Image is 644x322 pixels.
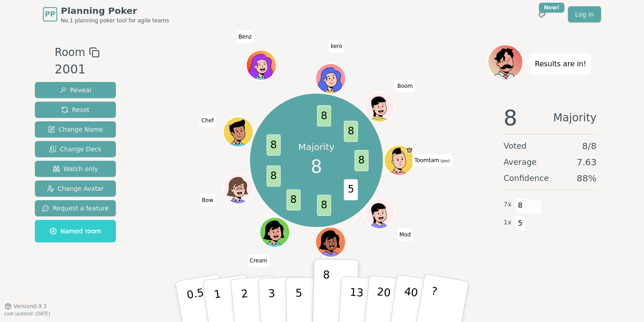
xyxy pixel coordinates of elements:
[43,4,169,24] a: PPPlanning PokerNo.1 planning poker tool for agile teams
[553,107,597,129] span: Majority
[53,164,98,173] span: Watch only
[504,218,512,228] span: 1 x
[199,115,216,127] span: Click to change your name
[13,303,47,310] span: Version 0.9.3
[344,179,358,200] span: 5
[35,102,116,118] button: Reset
[317,105,331,126] span: 8
[355,150,369,171] span: 8
[35,220,116,242] button: Named room
[439,159,450,163] span: (you)
[535,58,586,70] p: Results are in!
[504,156,537,168] span: Average
[504,200,512,210] span: 7 x
[515,216,525,231] span: 5
[385,146,413,175] button: Click to change your avatar
[247,254,269,267] span: Click to change your name
[504,107,517,129] span: 8
[534,6,550,22] button: New!
[406,146,414,154] span: Toomtam is the host
[35,82,116,98] button: Reveal
[61,105,89,114] span: Reset
[59,86,91,94] span: Reveal
[397,228,413,241] span: Click to change your name
[50,227,101,236] span: Named room
[267,134,281,155] span: 8
[236,30,254,43] span: Click to change your name
[412,154,452,167] span: Click to change your name
[35,200,116,216] button: Request a feature
[35,141,116,157] button: Change Deck
[328,40,344,52] span: Click to change your name
[35,121,116,137] button: Change Name
[504,140,527,152] span: Voted
[504,172,549,185] span: Confidence
[61,17,169,24] span: No.1 planning poker tool for agile teams
[200,194,216,206] span: Click to change your name
[298,141,335,153] p: Majority
[582,140,597,152] span: 8 / 8
[49,145,102,154] span: Change Deck
[311,153,322,180] span: 8
[35,180,116,197] button: Change Avatar
[568,6,601,22] a: Log in
[539,3,564,13] div: New!
[344,120,358,142] span: 8
[48,125,103,134] span: Change Name
[576,156,597,168] span: 7.63
[577,172,597,185] span: 88 %
[4,303,47,310] button: Version0.9.3
[55,44,85,60] span: Room
[287,189,301,210] span: 8
[47,184,104,193] span: Change Avatar
[42,204,109,213] span: Request a feature
[267,165,281,186] span: 8
[515,198,525,213] span: 8
[55,60,99,79] div: 2001
[61,4,169,17] span: Planning Poker
[317,194,331,215] span: 8
[322,268,330,317] p: 8
[35,161,116,177] button: Watch only
[45,9,55,20] span: PP
[395,80,415,92] span: Click to change your name
[4,311,50,316] span: Last updated: [DATE]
